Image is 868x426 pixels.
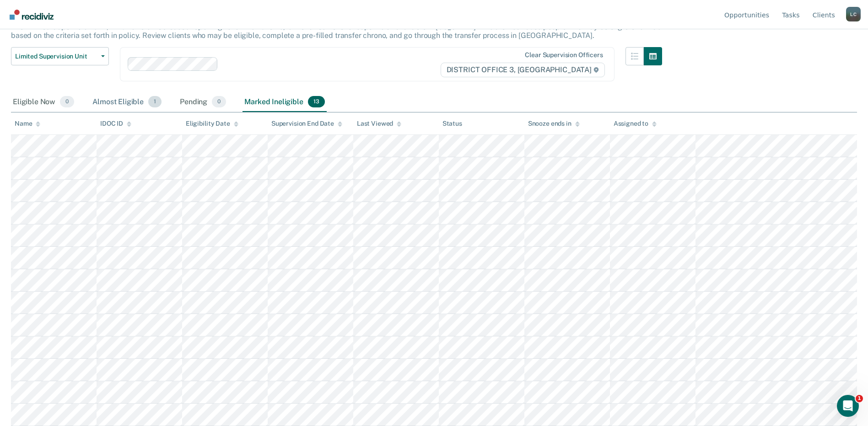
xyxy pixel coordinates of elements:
span: 13 [308,96,325,108]
div: Marked Ineligible13 [243,92,326,112]
div: Eligibility Date [186,120,238,128]
span: Limited Supervision Unit [15,53,97,60]
div: Snooze ends in [528,120,580,128]
span: 0 [212,96,226,108]
div: Clear supervision officers [525,51,603,59]
button: Profile dropdown button [846,7,861,21]
iframe: Intercom live chat [837,395,859,417]
img: Recidiviz [10,10,54,20]
div: Pending0 [178,92,228,112]
div: Eligible Now0 [11,92,76,112]
div: IDOC ID [100,120,131,128]
div: L C [846,7,861,21]
span: 1 [856,395,863,402]
span: 1 [148,96,162,108]
div: Assigned to [614,120,657,128]
div: Supervision End Date [271,120,342,128]
span: 0 [60,96,74,108]
div: Name [15,120,40,128]
p: The Limited Supervision Unit, which offers web-based reporting to low-risk clients, is the lowest... [11,22,662,40]
div: Almost Eligible1 [91,92,163,112]
span: DISTRICT OFFICE 3, [GEOGRAPHIC_DATA] [441,63,605,77]
div: Status [442,120,462,128]
div: Last Viewed [357,120,401,128]
button: Limited Supervision Unit [11,47,109,65]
